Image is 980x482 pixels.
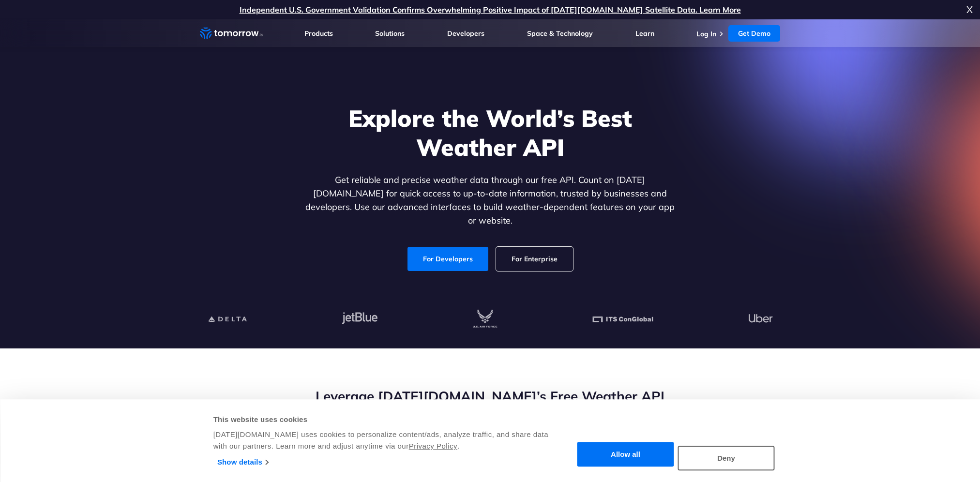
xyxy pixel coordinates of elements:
button: Allow all [577,442,674,467]
a: For Enterprise [496,247,573,271]
h1: Explore the World’s Best Weather API [303,104,677,162]
a: Learn [635,29,654,38]
a: For Developers [407,247,488,271]
a: Get Demo [728,25,780,42]
a: Space & Technology [527,29,593,38]
div: [DATE][DOMAIN_NAME] uses cookies to personalize content/ads, analyze traffic, and share data with... [213,429,550,452]
a: Products [304,29,333,38]
a: Solutions [375,29,405,38]
a: Show details [217,455,268,469]
h2: Leverage [DATE][DOMAIN_NAME]’s Free Weather API [200,387,781,406]
a: Independent U.S. Government Validation Confirms Overwhelming Positive Impact of [DATE][DOMAIN_NAM... [240,5,741,15]
a: Home link [200,26,263,41]
a: Log In [696,30,716,38]
a: Privacy Policy [409,442,457,450]
p: Get reliable and precise weather data through our free API. Count on [DATE][DOMAIN_NAME] for quic... [303,173,677,227]
a: Developers [447,29,484,38]
div: This website uses cookies [213,414,550,425]
button: Deny [678,446,775,470]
